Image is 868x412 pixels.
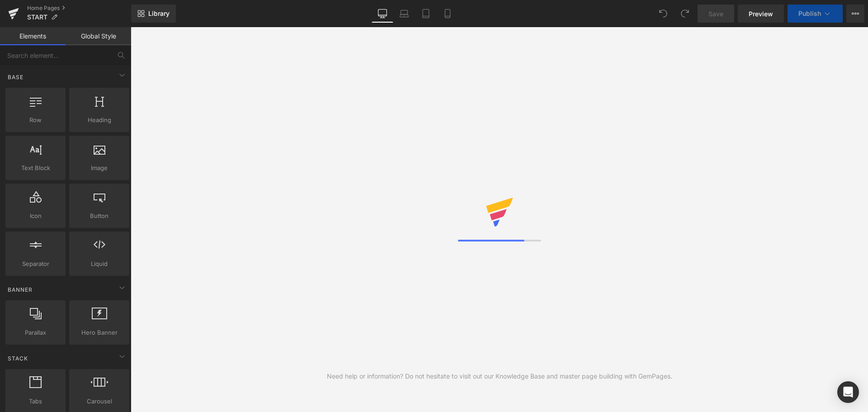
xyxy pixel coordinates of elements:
a: Mobile [437,5,458,23]
span: Publish [798,10,821,17]
span: Parallax [8,328,63,337]
a: Preview [738,5,784,23]
span: Row [8,115,63,125]
span: Button [72,211,127,221]
span: Icon [8,211,63,221]
a: Desktop [372,5,393,23]
span: Tabs [8,397,63,406]
div: Open Intercom Messenger [837,381,859,403]
span: Hero Banner [72,328,127,337]
span: Image [72,163,127,173]
button: Publish [788,5,843,23]
span: Base [7,73,24,81]
span: Banner [7,285,33,294]
button: More [846,5,864,23]
button: Undo [654,5,672,23]
button: Redo [676,5,694,23]
span: Stack [7,354,29,363]
span: Liquid [72,259,127,269]
span: Text Block [8,163,63,173]
div: Need help or information? Do not hesitate to visit out our Knowledge Base and master page buildin... [327,371,672,381]
span: Save [708,9,723,19]
a: Global Style [66,27,131,45]
a: New Library [131,5,176,23]
a: Laptop [393,5,415,23]
span: Preview [749,9,773,19]
a: Tablet [415,5,437,23]
span: Separator [8,259,63,269]
span: Library [148,9,170,18]
span: Heading [72,115,127,125]
span: Carousel [72,397,127,406]
a: Home Pages [27,5,131,12]
span: START [27,14,47,21]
